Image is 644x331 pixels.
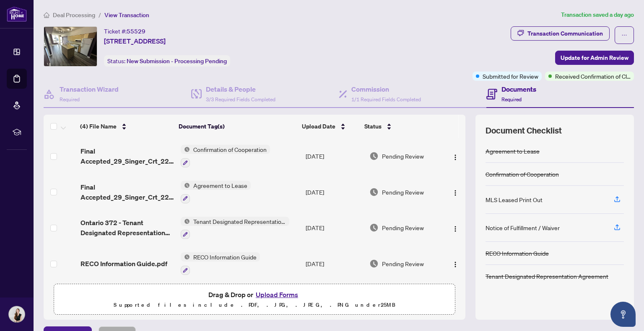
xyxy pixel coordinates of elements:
img: Document Status [369,223,379,232]
span: 55529 [127,28,145,35]
li: / [99,10,101,20]
button: Logo [449,149,462,163]
span: 3/3 Required Fields Completed [206,96,275,103]
span: (4) File Name [80,122,117,131]
div: Notice of Fulfillment / Waiver [486,223,560,232]
img: Logo [452,190,459,196]
span: Document Checklist [486,125,562,136]
td: [DATE] [302,138,366,174]
div: Transaction Communication [527,27,603,40]
span: Submitted for Review [483,72,538,81]
span: Upload Date [302,122,335,131]
th: Status [361,115,437,138]
span: Pending Review [382,187,424,197]
span: Agreement to Lease [190,181,251,190]
span: Pending Review [382,259,424,268]
td: [DATE] [302,246,366,282]
img: Status Icon [181,252,190,262]
button: Status IconAgreement to Lease [181,181,251,203]
span: Confirmation of Cooperation [190,145,270,154]
div: Confirmation of Cooperation [486,169,559,179]
span: Pending Review [382,151,424,161]
img: Logo [452,261,459,268]
span: Received Confirmation of Closing [555,72,631,81]
span: home [44,12,49,18]
th: Document Tag(s) [175,115,299,138]
img: Logo [452,154,459,161]
div: Tenant Designated Representation Agreement [486,272,608,281]
span: View Transaction [104,11,149,19]
span: Update for Admin Review [561,51,628,64]
span: Required [501,96,522,103]
img: Status Icon [181,217,190,226]
div: Ticket #: [104,26,145,36]
span: ellipsis [621,32,627,38]
span: Pending Review [382,223,424,232]
h4: Documents [501,84,536,94]
button: Logo [449,221,462,234]
th: Upload Date [299,115,361,138]
img: Document Status [369,151,379,161]
img: Status Icon [181,181,190,190]
button: Status IconRECO Information Guide [181,252,260,275]
button: Logo [449,185,462,199]
span: Status [364,122,382,131]
div: MLS Leased Print Out [486,195,543,204]
span: Tenant Designated Representation Agreement [190,217,289,226]
h4: Transaction Wizard [60,84,119,94]
button: Open asap [610,302,636,327]
button: Update for Admin Review [555,51,634,65]
img: Logo [452,226,459,232]
span: RECO Information Guide.pdf [80,259,167,269]
button: Upload Forms [253,289,301,300]
span: Final Accepted_29_Singer_Crt_2203_2025-09-29_17_55_58 1.pdf [80,146,174,166]
img: Document Status [369,187,379,197]
div: Status: [104,55,230,67]
span: RECO Information Guide [190,252,260,262]
div: RECO Information Guide [486,249,549,258]
span: Ontario 372 - Tenant Designated Representation Agreement - Authority for Lease or Purchase.pdf [80,218,174,238]
p: Supported files include .PDF, .JPG, .JPEG, .PNG under 25 MB [59,300,450,310]
h4: Details & People [206,84,275,94]
button: Status IconTenant Designated Representation Agreement [181,217,289,239]
td: [DATE] [302,210,366,246]
span: 1/1 Required Fields Completed [351,96,421,103]
span: [STREET_ADDRESS] [104,36,166,46]
span: Drag & Drop orUpload FormsSupported files include .PDF, .JPG, .JPEG, .PNG under25MB [54,284,455,315]
td: [DATE] [302,174,366,210]
span: Drag & Drop or [208,289,301,300]
div: Agreement to Lease [486,146,540,156]
article: Transaction saved a day ago [561,10,634,20]
img: Status Icon [181,145,190,154]
th: (4) File Name [77,115,175,138]
img: logo [7,6,27,22]
button: Logo [449,257,462,270]
img: IMG-C12377851_1.jpg [44,27,97,66]
span: Deal Processing [53,11,95,19]
img: Document Status [369,259,379,268]
h4: Commission [351,84,421,94]
img: Profile Icon [9,306,25,322]
button: Status IconConfirmation of Cooperation [181,145,270,167]
span: New Submission - Processing Pending [127,57,227,65]
button: Transaction Communication [511,26,610,41]
span: Required [60,96,80,103]
span: Final Accepted_29_Singer_Crt_2203_2025-09-29_17_55_58 1.pdf [80,182,174,202]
